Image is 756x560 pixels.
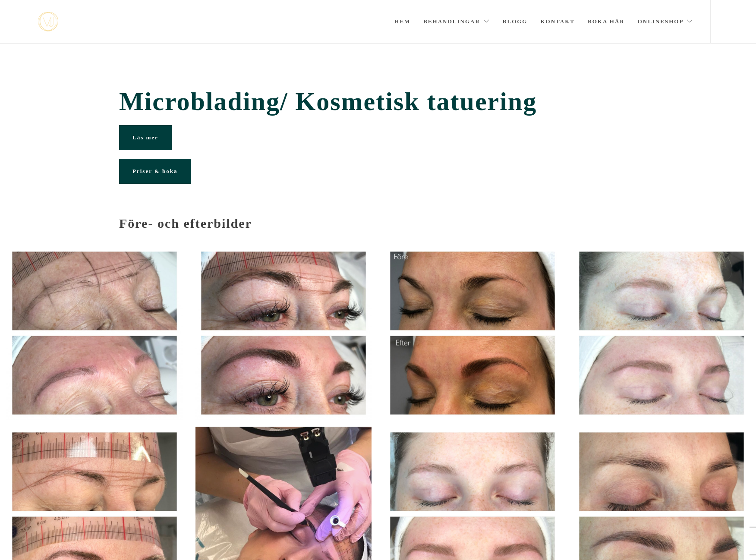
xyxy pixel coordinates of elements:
span: Microblading/ Kosmetisk tatuering [119,87,637,116]
a: Läs mer [119,125,172,150]
span: Läs mer [132,134,158,141]
img: IMG_4918 [573,246,750,420]
img: IMG_3509 [6,246,183,420]
img: 20200605_120129785_iOS [384,246,561,420]
img: mjstudio [38,12,58,31]
a: Priser & boka [119,159,191,184]
span: Priser & boka [132,168,177,174]
strong: Före- och efterbilder [119,216,252,230]
img: IMG_2767 [195,246,372,420]
a: mjstudio mjstudio mjstudio [38,12,58,31]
